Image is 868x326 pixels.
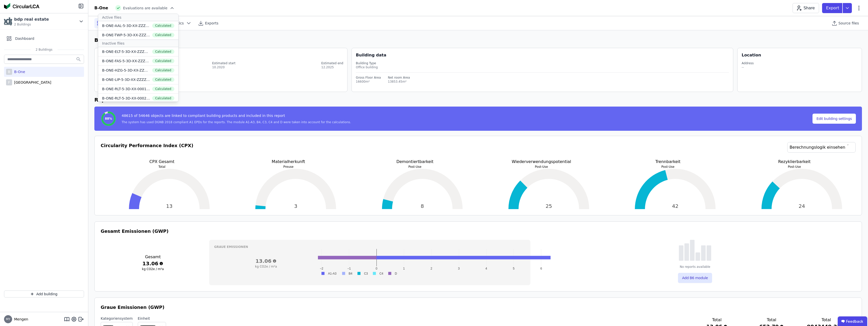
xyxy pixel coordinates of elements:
div: Estimated start [212,61,235,65]
div: Calculated [152,87,174,91]
div: Inactive files [98,40,178,47]
div: No reports available [680,265,710,269]
div: Office building [356,65,729,69]
p: Export [826,5,840,11]
span: Source files [838,21,859,26]
div: Calculated [152,96,174,101]
p: Demontiertbarkeit [354,159,476,165]
div: Building Type [356,61,729,65]
div: B-ONE-ELT-5-3D-XX-ZZZZ-V-08.ifc [102,49,150,54]
a: Berechnungslogik einsehen [787,142,856,153]
h3: Total [807,317,846,323]
div: Calculated [152,33,174,37]
h3: Gesamt Emissionen (GWP) [101,228,856,235]
div: The system has used DGNB 2018 compliant A1 EPDs for the reports. The module A1-A3, B4, C3, C4 and... [122,120,351,124]
div: Address [742,61,754,65]
span: 2 Buildings [31,48,57,52]
img: Concular [4,3,39,9]
div: Calculated [152,77,174,82]
button: Edit building settings [812,114,856,124]
div: 48615 of 54646 objects are linked to compliant building products and included in this report [122,113,351,120]
div: B [6,69,12,75]
button: Add B6 module [678,273,712,283]
div: Calculated [152,68,174,73]
span: Dashboard [15,36,34,41]
div: Calculated [152,49,174,54]
div: B-ONE-RLT-5-3D-XX-0002-V-09.ifc [102,96,150,101]
div: [GEOGRAPHIC_DATA] [12,80,51,85]
h6: Reports [94,96,862,104]
h3: kg CO2e / m²a [214,265,318,269]
div: bdp real estate [14,16,49,22]
h3: Total [752,317,791,323]
h3: Total [697,317,736,323]
img: bdp real estate [4,17,12,25]
div: B-ONE-AAL-5-3D-XX-ZZZZ-V-01(3).ifc [102,23,150,28]
div: Building data [356,52,733,58]
h3: Gesamt [101,254,205,260]
p: Rezyklierbarkeit [733,159,856,165]
p: Post-Use [607,165,729,169]
p: Post-Use [354,165,476,169]
div: Estimated end [321,61,343,65]
p: Materialherkunft [227,159,349,165]
div: 13853.45m² [388,80,410,84]
p: CPX Gesamt [101,159,223,165]
button: Share [793,3,819,13]
h3: 13.06 [214,257,318,265]
span: Evaluations are available [123,6,168,11]
img: empty-state [679,240,711,261]
h3: 13.06 [101,260,205,267]
span: 88% [105,117,112,121]
div: B-One [12,69,25,74]
div: B-ONE-HZG-5-3D-XX-ZZZZ-V-09.ifc [102,68,150,73]
p: Post-Use [733,165,856,169]
div: Calculated [152,59,174,63]
div: 12.2025 [321,65,343,69]
div: Active files [98,14,178,21]
span: MY [6,318,10,321]
div: B-ONE-RLT-5-3D-XX-0001-V-08(1).ifc [102,86,150,91]
div: Calculated [152,23,174,28]
div: Gross Floor Area [356,76,381,80]
div: B-One [94,5,108,11]
div: B-ONE-TWP-5-3D-XX-ZZZZ-V-10(1).ifc [102,32,150,38]
button: Add building [4,290,84,298]
p: Total [101,165,223,169]
div: 10.2020 [212,65,235,69]
div: Location [742,52,761,58]
span: Mengen [12,317,28,322]
span: 2 Buildings [14,22,49,26]
h3: Graue Emissionen [214,245,525,249]
h3: Graue Emissionen (GWP) [101,304,856,311]
div: 16600m² [356,80,381,84]
div: B-ONE-LIP-5-3D-XX-ZZZZ-V-01.ifc [102,77,150,82]
p: Post-Use [480,165,603,169]
h3: kg CO2e / m²a [101,267,205,271]
span: Exports [205,21,218,26]
div: -- [742,65,754,69]
label: Einheit [138,316,166,321]
div: B-ONE-FAS-5-3D-XX-ZZZZ-V-15.ifc [102,58,150,63]
p: Preuse [227,165,349,169]
h6: Building information [94,36,862,44]
div: Net room Area [388,76,410,80]
p: Wiederverwendungspotential [480,159,603,165]
p: Trennbarkeit [607,159,729,165]
div: F [6,79,12,85]
h3: Circularity Performance Index (CPX) [101,142,193,159]
label: Kategoriensystem [101,316,133,321]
